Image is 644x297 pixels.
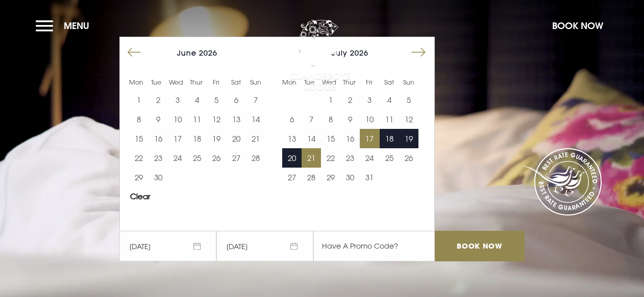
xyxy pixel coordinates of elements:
td: Choose Monday, July 6, 2026 as your end date. [282,110,302,129]
span: [DATE] [119,231,216,261]
button: Move backward to switch to the previous month. [125,43,144,62]
button: 17 [360,129,379,148]
td: Choose Monday, June 8, 2026 as your end date. [129,110,148,129]
span: Menu [64,20,89,32]
td: Choose Friday, June 19, 2026 as your end date. [207,129,226,148]
td: Choose Tuesday, July 21, 2026 as your end date. [302,148,321,168]
button: 12 [399,110,418,129]
button: 4 [380,90,399,110]
button: 2 [148,90,168,110]
button: 7 [302,110,321,129]
td: Choose Friday, June 5, 2026 as your end date. [207,90,226,110]
td: Choose Monday, July 27, 2026 as your end date. [282,168,302,187]
button: 26 [207,148,226,168]
td: Choose Friday, June 12, 2026 as your end date. [207,110,226,129]
td: Choose Friday, July 3, 2026 as your end date. [360,90,379,110]
button: 9 [340,110,360,129]
button: 23 [148,148,168,168]
button: 22 [129,148,148,168]
td: Choose Sunday, June 7, 2026 as your end date. [246,90,265,110]
button: 8 [321,110,340,129]
td: Choose Sunday, June 14, 2026 as your end date. [246,110,265,129]
button: 2 [340,90,360,110]
td: Choose Tuesday, June 9, 2026 as your end date. [148,110,168,129]
td: Choose Tuesday, June 2, 2026 as your end date. [148,90,168,110]
button: 10 [168,110,187,129]
button: 12 [207,110,226,129]
td: Choose Sunday, July 5, 2026 as your end date. [399,90,418,110]
td: Choose Thursday, July 23, 2026 as your end date. [340,148,360,168]
td: Choose Monday, July 13, 2026 as your end date. [282,129,302,148]
span: [DATE] [216,231,313,261]
button: 24 [360,148,379,168]
button: 5 [207,90,226,110]
td: Choose Wednesday, July 8, 2026 as your end date. [321,110,340,129]
button: Menu [36,15,94,37]
button: 31 [360,168,379,187]
td: Choose Tuesday, July 7, 2026 as your end date. [302,110,321,129]
td: Choose Friday, July 10, 2026 as your end date. [360,110,379,129]
td: Choose Tuesday, July 14, 2026 as your end date. [302,129,321,148]
button: 3 [360,90,379,110]
td: Choose Thursday, July 2, 2026 as your end date. [340,90,360,110]
td: Choose Wednesday, July 22, 2026 as your end date. [321,148,340,168]
button: 1 [129,90,148,110]
button: 14 [302,129,321,148]
button: 17 [168,129,187,148]
button: 16 [340,129,360,148]
button: 25 [187,148,207,168]
td: Choose Thursday, June 25, 2026 as your end date. [187,148,207,168]
td: Choose Saturday, June 20, 2026 as your end date. [227,129,246,148]
td: Choose Thursday, June 4, 2026 as your end date. [187,90,207,110]
td: Choose Thursday, June 11, 2026 as your end date. [187,110,207,129]
td: Choose Saturday, June 27, 2026 as your end date. [227,148,246,168]
span: June [177,48,196,57]
button: 28 [246,148,265,168]
button: 29 [129,168,148,187]
td: Choose Saturday, June 13, 2026 as your end date. [227,110,246,129]
button: 19 [207,129,226,148]
button: 30 [340,168,360,187]
td: Choose Saturday, July 25, 2026 as your end date. [380,148,399,168]
button: 11 [380,110,399,129]
button: 15 [129,129,148,148]
button: 9 [148,110,168,129]
td: Choose Sunday, June 28, 2026 as your end date. [246,148,265,168]
button: 22 [321,148,340,168]
button: 13 [282,129,302,148]
input: Book Now [435,231,525,261]
button: 27 [282,168,302,187]
td: Choose Friday, June 26, 2026 as your end date. [207,148,226,168]
button: 30 [148,168,168,187]
button: 13 [227,110,246,129]
td: Choose Sunday, June 21, 2026 as your end date. [246,129,265,148]
td: Choose Friday, July 31, 2026 as your end date. [360,168,379,187]
button: 6 [282,110,302,129]
td: Choose Tuesday, June 30, 2026 as your end date. [148,168,168,187]
td: Choose Wednesday, June 10, 2026 as your end date. [168,110,187,129]
button: 3 [168,90,187,110]
button: 5 [399,90,418,110]
td: Choose Wednesday, June 24, 2026 as your end date. [168,148,187,168]
td: Choose Thursday, July 16, 2026 as your end date. [340,129,360,148]
button: 26 [399,148,418,168]
td: Choose Wednesday, July 1, 2026 as your end date. [321,90,340,110]
button: 4 [187,90,207,110]
button: 16 [148,129,168,148]
button: 23 [340,148,360,168]
td: Choose Wednesday, July 29, 2026 as your end date. [321,168,340,187]
button: 14 [246,110,265,129]
td: Choose Saturday, June 6, 2026 as your end date. [227,90,246,110]
td: Choose Sunday, July 26, 2026 as your end date. [399,148,418,168]
td: Choose Saturday, July 18, 2026 as your end date. [380,129,399,148]
input: Have A Promo Code? [313,231,435,261]
td: Choose Thursday, July 9, 2026 as your end date. [340,110,360,129]
button: 20 [227,129,246,148]
button: 20 [282,148,302,168]
button: 28 [302,168,321,187]
td: Choose Saturday, July 4, 2026 as your end date. [380,90,399,110]
td: Choose Saturday, July 11, 2026 as your end date. [380,110,399,129]
td: Choose Wednesday, July 15, 2026 as your end date. [321,129,340,148]
button: 25 [380,148,399,168]
td: Choose Sunday, July 12, 2026 as your end date. [399,110,418,129]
